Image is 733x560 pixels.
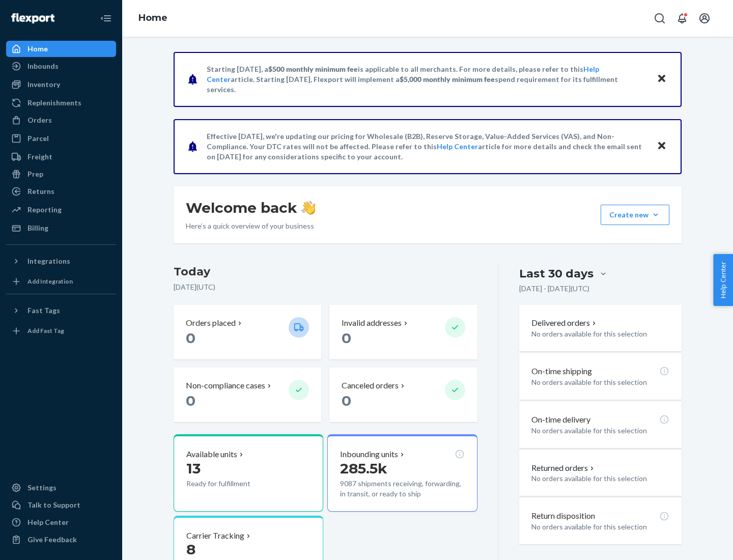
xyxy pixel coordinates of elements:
[342,317,402,329] p: Invalid addresses
[27,61,59,71] div: Inbounds
[6,95,116,111] a: Replenishments
[531,426,669,436] p: No orders available for this selection
[27,256,70,266] div: Integrations
[186,221,316,231] p: Here’s a quick overview of your business
[207,64,647,95] p: Starting [DATE], a is applicable to all merchants. For more details, please refer to this article...
[342,329,351,347] span: 0
[531,510,595,522] p: Return disposition
[186,449,237,460] p: Available units
[27,535,77,545] div: Give Feedback
[531,366,592,377] p: On-time shipping
[6,497,116,513] a: Talk to Support
[27,305,60,316] div: Fast Tags
[342,380,399,391] p: Canceled orders
[268,65,358,73] span: $500 monthly minimum fee
[329,368,477,422] button: Canceled orders 0
[174,264,477,280] h3: Today
[186,392,195,409] span: 0
[531,317,598,329] button: Delivered orders
[6,302,116,319] button: Fast Tags
[400,75,495,83] span: $5,000 monthly minimum fee
[531,462,596,474] button: Returned orders
[6,273,116,290] a: Add Integration
[519,284,589,294] p: [DATE] - [DATE] ( UTC )
[174,434,323,512] button: Available units13Ready for fulfillment
[531,329,669,339] p: No orders available for this selection
[6,480,116,496] a: Settings
[27,483,57,493] div: Settings
[27,169,43,179] div: Prep
[27,186,54,197] div: Returns
[186,541,195,558] span: 8
[650,8,670,29] button: Open Search Box
[186,460,201,477] span: 13
[6,166,116,182] a: Prep
[27,44,48,54] div: Home
[174,368,321,422] button: Non-compliance cases 0
[6,58,116,74] a: Inbounds
[27,133,49,144] div: Parcel
[531,473,669,484] p: No orders available for this selection
[694,8,715,29] button: Open account menu
[130,4,176,33] ol: breadcrumbs
[27,500,80,510] div: Talk to Support
[672,8,692,29] button: Open notifications
[27,98,81,108] div: Replenishments
[186,380,265,391] p: Non-compliance cases
[6,76,116,93] a: Inventory
[11,13,54,23] img: Flexport logo
[27,79,60,90] div: Inventory
[531,377,669,387] p: No orders available for this selection
[340,479,464,499] p: 9087 shipments receiving, forwarding, in transit, or ready to ship
[186,329,195,347] span: 0
[27,205,62,215] div: Reporting
[6,183,116,200] a: Returns
[96,8,116,29] button: Close Navigation
[6,112,116,128] a: Orders
[27,152,52,162] div: Freight
[531,414,590,426] p: On-time delivery
[186,199,316,217] h1: Welcome back
[27,223,48,233] div: Billing
[27,517,69,527] div: Help Center
[138,12,167,23] a: Home
[342,392,351,409] span: 0
[27,277,73,286] div: Add Integration
[655,139,668,154] button: Close
[6,130,116,147] a: Parcel
[340,449,398,460] p: Inbounding units
[6,514,116,530] a: Help Center
[329,305,477,359] button: Invalid addresses 0
[6,41,116,57] a: Home
[327,434,477,512] button: Inbounding units285.5k9087 shipments receiving, forwarding, in transit, or ready to ship
[6,220,116,236] a: Billing
[6,531,116,548] button: Give Feedback
[174,305,321,359] button: Orders placed 0
[6,202,116,218] a: Reporting
[186,479,280,489] p: Ready for fulfillment
[301,201,316,215] img: hand-wave emoji
[519,266,594,282] div: Last 30 days
[6,253,116,269] button: Integrations
[174,282,477,292] p: [DATE] ( UTC )
[437,142,478,151] a: Help Center
[531,522,669,532] p: No orders available for this selection
[6,323,116,339] a: Add Fast Tag
[186,317,236,329] p: Orders placed
[207,131,647,162] p: Effective [DATE], we're updating our pricing for Wholesale (B2B), Reserve Storage, Value-Added Se...
[340,460,387,477] span: 285.5k
[713,254,733,306] button: Help Center
[27,326,64,335] div: Add Fast Tag
[601,205,669,225] button: Create new
[27,115,52,125] div: Orders
[655,72,668,87] button: Close
[6,149,116,165] a: Freight
[186,530,244,542] p: Carrier Tracking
